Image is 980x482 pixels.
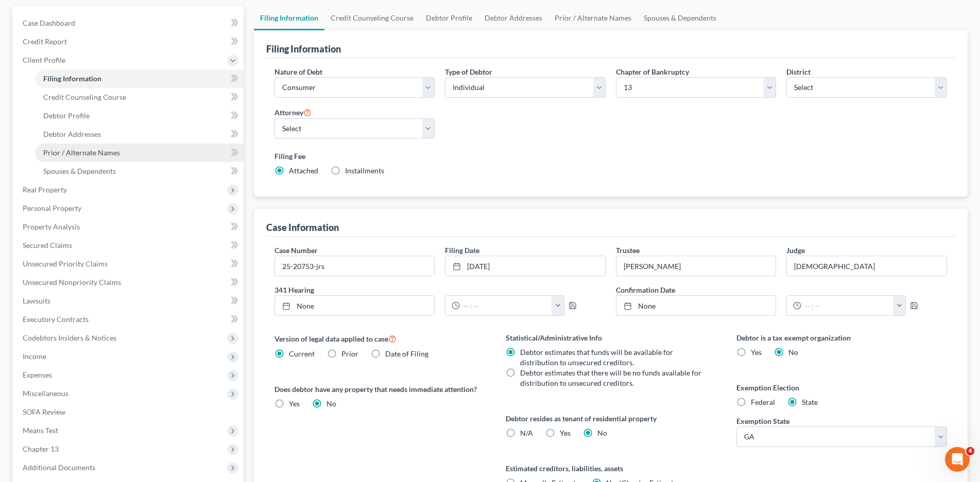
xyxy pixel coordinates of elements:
[23,352,46,361] span: Income
[14,32,244,51] a: Credit Report
[23,296,50,305] span: Lawsuits
[23,315,89,324] span: Executory Contracts
[23,185,67,194] span: Real Property
[23,259,108,268] span: Unsecured Priority Claims
[786,66,811,77] label: District
[23,278,121,287] span: Unsecured Nonpriority Claims
[478,6,548,30] a: Debtor Addresses
[43,93,126,101] span: Credit Counseling Course
[445,256,605,276] a: [DATE]
[751,398,775,406] span: Federal
[14,236,244,255] a: Secured Claims
[43,130,101,138] span: Debtor Addresses
[787,256,947,276] input: --
[560,429,571,437] span: Yes
[611,284,952,295] label: Confirmation Date
[35,162,244,181] a: Spouses & Dependents
[945,447,970,472] iframe: Intercom live chat
[35,69,244,88] a: Filing Information
[616,66,689,77] label: Chapter of Bankruptcy
[274,151,947,162] label: Filing Fee
[14,273,244,292] a: Unsecured Nonpriority Claims
[266,43,341,55] div: Filing Information
[506,332,716,343] label: Statistical/Administrative Info
[638,6,723,30] a: Spouses & Dependents
[289,349,315,358] span: Current
[14,403,244,421] a: SOFA Review
[445,66,492,77] label: Type of Debtor
[266,221,339,234] div: Case Information
[274,245,318,256] label: Case Number
[506,463,716,474] label: Estimated creditors, liabilities, assets
[326,399,336,408] span: No
[736,416,789,426] label: Exemption State
[420,6,478,30] a: Debtor Profile
[736,332,947,343] label: Debtor is a tax exempt organization
[23,444,59,453] span: Chapter 13
[14,218,244,236] a: Property Analysis
[23,370,52,379] span: Expenses
[597,429,607,437] span: No
[23,407,65,416] span: SOFA Review
[275,296,435,315] a: None
[23,19,75,27] span: Case Dashboard
[35,125,244,144] a: Debtor Addresses
[14,14,244,32] a: Case Dashboard
[14,255,244,273] a: Unsecured Priority Claims
[616,245,640,256] label: Trustee
[520,429,533,437] span: N/A
[751,348,762,356] span: Yes
[324,6,420,30] a: Credit Counseling Course
[274,66,322,77] label: Nature of Debt
[43,167,116,175] span: Spouses & Dependents
[802,398,818,406] span: State
[345,166,384,175] span: Installments
[254,6,324,30] a: Filing Information
[616,256,776,276] input: --
[23,333,116,342] span: Codebtors Insiders & Notices
[269,284,611,295] label: 341 Hearing
[23,204,81,212] span: Personal Property
[275,256,435,276] input: Enter case number...
[548,6,638,30] a: Prior / Alternate Names
[14,292,244,310] a: Lawsuits
[43,111,90,120] span: Debtor Profile
[35,106,244,125] a: Debtor Profile
[289,399,300,408] span: Yes
[274,384,485,395] label: Does debtor have any property that needs immediate attention?
[23,37,67,46] span: Credit Report
[274,106,312,118] label: Attorney
[43,74,101,83] span: Filing Information
[801,296,893,315] input: -- : --
[385,349,428,358] span: Date of Filing
[445,245,479,256] label: Filing Date
[23,426,58,435] span: Means Test
[23,222,80,231] span: Property Analysis
[35,144,244,162] a: Prior / Alternate Names
[341,349,358,358] span: Prior
[23,389,68,398] span: Miscellaneous
[35,88,244,106] a: Credit Counseling Course
[520,368,701,387] span: Debtor estimates that there will be no funds available for distribution to unsecured creditors.
[14,310,244,329] a: Executory Contracts
[23,463,95,472] span: Additional Documents
[616,296,776,315] a: None
[289,166,318,175] span: Attached
[23,56,65,64] span: Client Profile
[43,148,120,157] span: Prior / Alternate Names
[966,447,974,455] span: 4
[23,241,72,249] span: Secured Claims
[736,382,947,393] label: Exemption Election
[786,245,805,256] label: Judge
[520,348,673,367] span: Debtor estimates that funds will be available for distribution to unsecured creditors.
[274,332,485,345] label: Version of legal data applied to case
[460,296,552,315] input: -- : --
[788,348,798,356] span: No
[506,413,716,424] label: Debtor resides as tenant of residential property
